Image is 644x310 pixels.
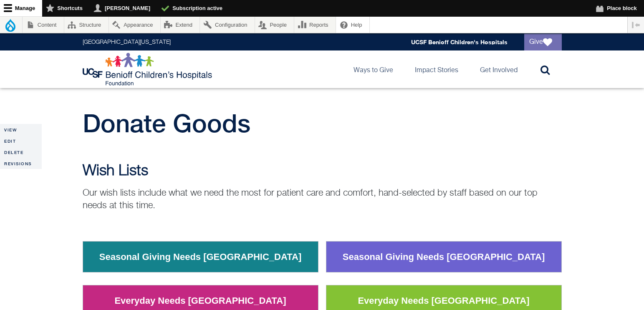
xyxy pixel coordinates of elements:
[411,38,508,45] a: UCSF Benioff Children's Hospitals
[336,246,551,268] a: Seasonal Giving Needs [GEOGRAPHIC_DATA]
[83,187,562,212] p: Our wish lists include what we need the most for patient care and comfort, hand-selected by staff...
[473,50,524,88] a: Get Involved
[255,17,294,33] a: People
[347,50,400,88] a: Ways to Give
[200,17,254,33] a: Configuration
[161,17,200,33] a: Extend
[524,34,562,50] a: Give
[294,17,336,33] a: Reports
[83,108,250,138] span: Donate Goods
[408,50,465,88] a: Impact Stories
[83,163,562,179] h2: Wish Lists
[93,246,308,268] a: Seasonal Giving Needs [GEOGRAPHIC_DATA]
[64,17,109,33] a: Structure
[109,17,160,33] a: Appearance
[83,39,171,45] a: [GEOGRAPHIC_DATA][US_STATE]
[628,17,644,33] button: Vertical orientation
[83,53,214,86] img: Logo for UCSF Benioff Children's Hospitals Foundation
[336,17,369,33] a: Help
[23,17,64,33] a: Content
